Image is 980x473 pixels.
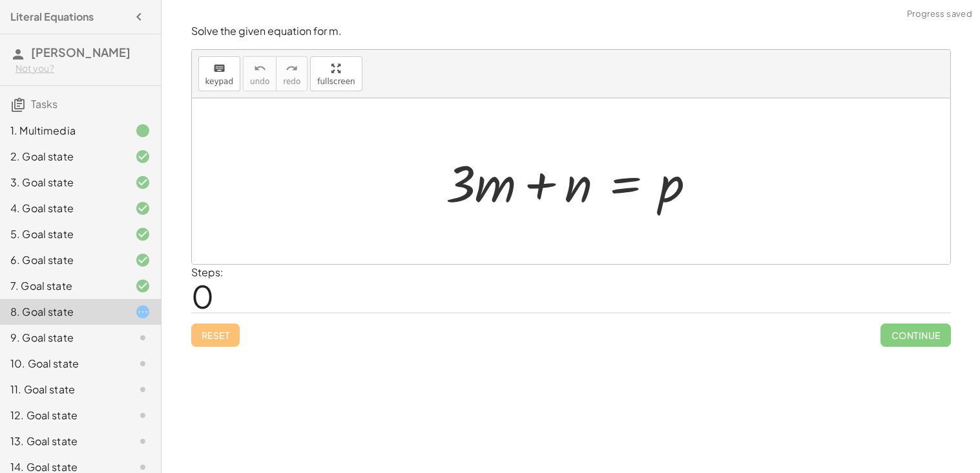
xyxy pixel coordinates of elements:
[135,149,151,164] i: Task finished and correct.
[10,201,114,216] div: 4. Goal state
[135,175,151,190] i: Task finished and correct.
[10,226,114,242] div: 5. Goal state
[317,77,355,86] span: fullscreen
[10,123,114,138] div: 1. Multimedia
[250,77,269,86] span: undo
[907,8,972,21] span: Progress saved
[286,61,298,76] i: redo
[10,9,94,25] h4: Literal Equations
[10,175,114,190] div: 3. Goal state
[243,56,276,91] button: undoundo
[10,356,114,371] div: 10. Goal state
[205,77,234,86] span: keypad
[10,434,114,449] div: 13. Goal state
[135,304,151,320] i: Task started.
[283,77,300,86] span: redo
[135,408,151,423] i: Task not started.
[10,408,114,423] div: 12. Goal state
[10,330,114,346] div: 9. Goal state
[191,276,214,316] span: 0
[135,382,151,397] i: Task not started.
[135,330,151,346] i: Task not started.
[135,123,151,138] i: Task finished.
[310,56,362,91] button: fullscreen
[135,434,151,449] i: Task not started.
[213,61,225,76] i: keyboard
[135,226,151,242] i: Task finished and correct.
[10,382,114,397] div: 11. Goal state
[10,252,114,268] div: 6. Goal state
[16,62,151,75] div: Not you?
[191,265,224,279] label: Steps:
[191,24,951,39] p: Solve the given equation for m.
[135,252,151,268] i: Task finished and correct.
[10,278,114,294] div: 7. Goal state
[254,61,266,76] i: undo
[10,149,114,164] div: 2. Goal state
[135,201,151,216] i: Task finished and correct.
[135,278,151,294] i: Task finished and correct.
[10,304,114,320] div: 8. Goal state
[276,56,308,91] button: redoredo
[31,97,57,111] span: Tasks
[31,45,130,60] span: [PERSON_NAME]
[198,56,241,91] button: keyboardkeypad
[135,356,151,371] i: Task not started.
